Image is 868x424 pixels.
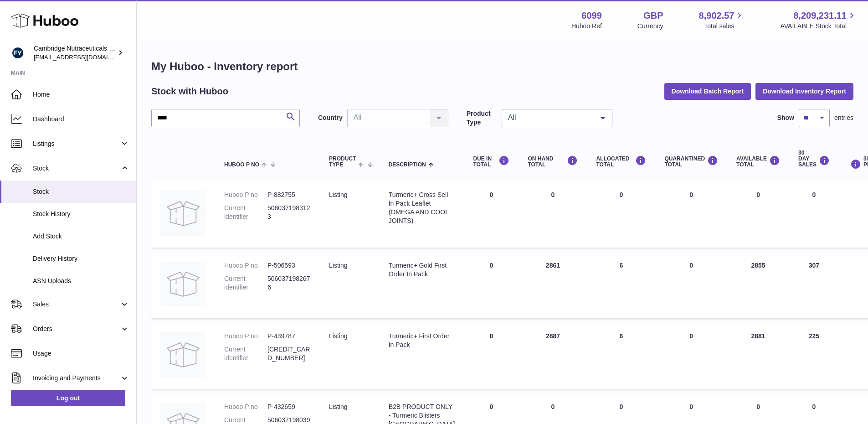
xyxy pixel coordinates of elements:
[267,191,311,199] dd: P-882755
[34,44,116,62] div: Cambridge Nutraceuticals Ltd
[664,155,718,168] div: QUARANTINED Total
[224,403,267,411] dt: Huboo P no
[33,115,129,124] span: Dashboard
[587,181,655,248] td: 0
[389,332,455,349] div: Turmeric+ First Order In Pack
[329,332,347,340] span: listing
[727,323,789,389] td: 2881
[834,114,853,122] span: entries
[506,113,594,122] span: All
[689,332,693,340] span: 0
[224,274,267,292] dt: Current identifier
[798,150,830,168] div: 30 DAY SALES
[528,155,578,168] div: ON HAND Total
[33,187,129,196] span: Stock
[33,277,129,285] span: ASN Uploads
[519,323,587,389] td: 2887
[464,252,519,318] td: 0
[789,181,839,248] td: 0
[267,332,311,341] dd: P-439787
[33,300,120,309] span: Sales
[777,114,794,122] label: Show
[689,191,693,198] span: 0
[587,323,655,389] td: 6
[699,10,734,22] span: 8,902.57
[519,252,587,318] td: 2861
[789,323,839,389] td: 225
[224,345,267,362] dt: Current identifier
[224,191,267,199] dt: Huboo P no
[473,155,509,168] div: DUE IN TOTAL
[33,325,120,333] span: Orders
[267,345,311,362] dd: [CREDIT_CARD_NUMBER]
[755,83,853,99] button: Download Inventory Report
[596,155,646,168] div: ALLOCATED Total
[224,332,267,341] dt: Huboo P no
[581,10,602,22] strong: 6099
[151,59,853,74] h1: My Huboo - Inventory report
[780,10,857,31] a: 8,209,231.11 AVAILABLE Stock Total
[33,140,120,148] span: Listings
[689,262,693,269] span: 0
[160,261,206,307] img: product image
[329,262,347,269] span: listing
[467,109,497,127] label: Product Type
[793,10,847,22] span: 8,209,231.11
[160,332,206,377] img: product image
[689,403,693,410] span: 0
[664,83,751,99] button: Download Batch Report
[33,210,129,218] span: Stock History
[699,10,745,31] a: 8,902.57 Total sales
[389,191,455,225] div: Turmeric+ Cross Sell In Pack Leaflet (OMEGA AND COOL JOINTS)
[736,155,780,168] div: AVAILABLE Total
[727,252,789,318] td: 2855
[587,252,655,318] td: 6
[11,46,25,60] img: huboo@camnutra.com
[727,181,789,248] td: 0
[11,390,125,406] a: Log out
[704,22,745,31] span: Total sales
[389,162,426,168] span: Description
[637,22,663,31] div: Currency
[789,252,839,318] td: 307
[34,53,134,61] span: [EMAIL_ADDRESS][DOMAIN_NAME]
[224,261,267,270] dt: Huboo P no
[33,374,120,383] span: Invoicing and Payments
[318,114,343,122] label: Country
[33,90,129,99] span: Home
[571,22,602,31] div: Huboo Ref
[224,204,267,221] dt: Current identifier
[389,261,455,279] div: Turmeric+ Gold First Order In Pack
[224,162,259,168] span: Huboo P no
[780,22,857,31] span: AVAILABLE Stock Total
[267,204,311,221] dd: 5060371983123
[464,181,519,248] td: 0
[267,274,311,292] dd: 5060371982676
[519,181,587,248] td: 0
[33,254,129,263] span: Delivery History
[329,403,347,410] span: listing
[151,85,228,98] h2: Stock with Huboo
[33,349,129,358] span: Usage
[464,323,519,389] td: 0
[33,164,120,173] span: Stock
[267,261,311,270] dd: P-506593
[160,191,206,236] img: product image
[643,10,663,22] strong: GBP
[329,191,347,198] span: listing
[267,403,311,411] dd: P-432659
[329,156,356,168] span: Product Type
[33,232,129,241] span: Add Stock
